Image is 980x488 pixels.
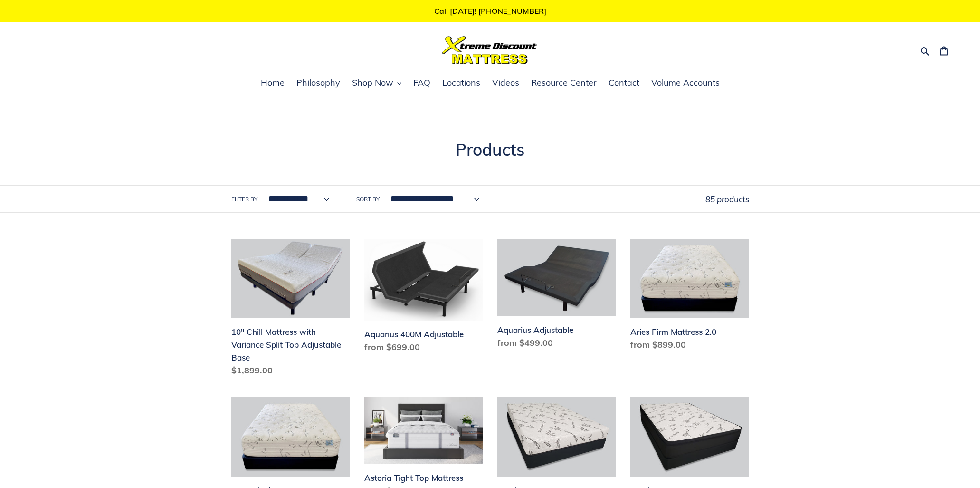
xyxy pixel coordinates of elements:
a: Philosophy [292,76,345,90]
a: Aquarius Adjustable [497,239,616,352]
span: Philosophy [296,77,340,88]
button: Shop Now [347,76,406,90]
span: FAQ [413,77,430,88]
span: Locations [442,77,480,88]
a: Aries Firm Mattress 2.0 [630,239,749,355]
span: Shop Now [352,77,393,88]
a: Locations [438,76,485,90]
a: Videos [487,76,524,90]
a: Resource Center [526,76,601,90]
span: Contact [609,77,639,88]
a: Aquarius 400M Adjustable [364,239,483,357]
a: Contact [604,76,644,90]
span: Videos [492,77,519,88]
a: Home [256,76,289,90]
span: 85 products [705,194,749,204]
a: 10" Chill Mattress with Variance Split Top Adjustable Base [231,239,350,381]
a: Volume Accounts [647,76,724,90]
span: Resource Center [531,77,597,88]
span: Products [456,139,524,160]
span: Home [261,77,285,88]
label: Filter by [231,195,257,204]
img: Xtreme Discount Mattress [442,36,537,64]
a: FAQ [409,76,435,90]
span: Volume Accounts [651,77,720,88]
label: Sort by [356,195,380,204]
